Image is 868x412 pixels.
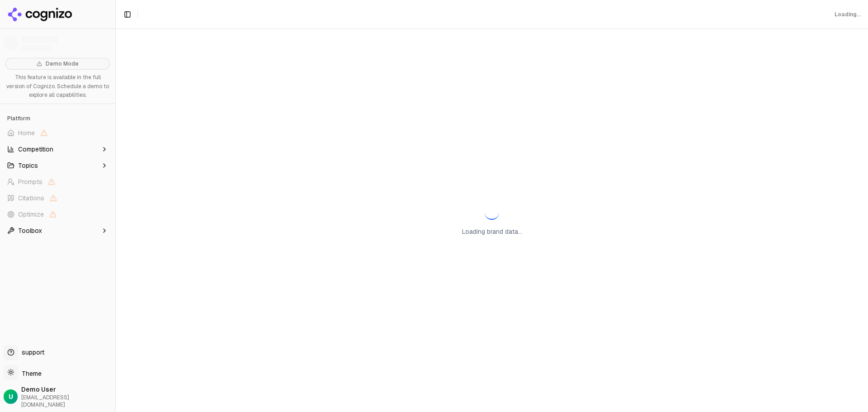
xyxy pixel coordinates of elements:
[4,111,112,126] div: Platform
[46,60,79,67] span: Demo Mode
[5,73,110,100] p: This feature is available in the full version of Cognizo. Schedule a demo to explore all capabili...
[18,226,42,235] span: Toolbox
[18,194,44,203] span: Citations
[835,11,861,18] div: Loading...
[462,227,522,236] p: Loading brand data...
[18,161,38,170] span: Topics
[9,392,13,401] span: U
[4,223,112,238] button: Toolbox
[21,385,112,394] span: Demo User
[4,158,112,173] button: Topics
[18,369,42,378] span: Theme
[18,210,44,219] span: Optimize
[18,348,44,357] span: support
[4,142,112,156] button: Competition
[18,128,35,137] span: Home
[18,177,42,186] span: Prompts
[18,145,53,154] span: Competition
[21,394,112,408] span: [EMAIL_ADDRESS][DOMAIN_NAME]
